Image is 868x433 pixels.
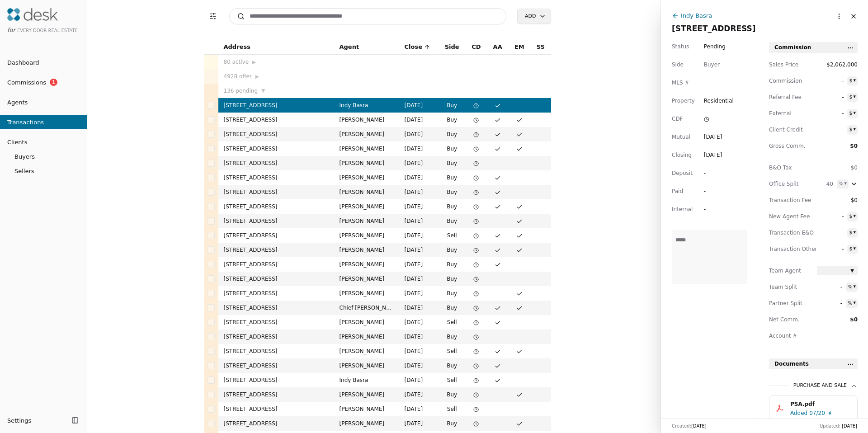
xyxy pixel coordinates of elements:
span: $0 [850,143,858,149]
span: Documents [774,359,809,368]
td: [STREET_ADDRESS] [218,228,334,243]
td: Sell [439,373,466,387]
button: $ [847,228,858,237]
span: Partner Split [769,299,810,308]
td: Buy [439,329,466,344]
span: ▼ [261,87,265,95]
span: Mutual [672,132,690,141]
td: Sell [439,402,466,416]
td: [PERSON_NAME] [334,416,399,431]
td: [DATE] [399,98,439,113]
div: 07/20 [809,409,825,418]
td: Buy [439,199,466,214]
span: - [856,333,858,339]
img: Desk [7,8,58,21]
span: - [817,228,844,237]
td: Sell [439,344,466,358]
span: $0 [850,316,858,323]
td: [STREET_ADDRESS] [218,329,334,344]
span: - [817,93,844,102]
td: [STREET_ADDRESS] [218,416,334,431]
span: ▼ [850,267,854,275]
td: [STREET_ADDRESS] [218,402,334,416]
td: [PERSON_NAME] [334,286,399,301]
div: ▾ [853,299,856,307]
span: Commission [774,43,811,52]
div: 80 active [224,57,329,66]
button: $ [847,125,858,134]
span: Client Credit [769,125,810,134]
td: [DATE] [399,257,439,272]
div: Buyer [704,60,720,69]
td: [DATE] [399,113,439,127]
td: [DATE] [399,141,439,156]
td: [STREET_ADDRESS] [218,141,334,156]
span: Side [445,42,459,52]
button: $ [847,93,858,102]
span: [STREET_ADDRESS] [672,22,857,35]
span: Closing [672,151,692,160]
td: [PERSON_NAME] [334,185,399,199]
td: [PERSON_NAME] [334,228,399,243]
span: Net Comm. [769,315,810,324]
td: [STREET_ADDRESS] [218,243,334,257]
div: Office Split [769,179,810,188]
div: ▾ [853,109,856,117]
span: Commission [769,76,810,85]
td: [STREET_ADDRESS] [218,185,334,199]
span: - [817,76,844,85]
td: Buy [439,272,466,286]
button: Purchase and Sale [769,382,858,395]
td: [STREET_ADDRESS] [218,98,334,113]
td: [STREET_ADDRESS] [218,113,334,127]
span: Transaction Fee [769,196,810,205]
td: [DATE] [399,214,439,228]
td: Buy [439,156,466,170]
button: $ [847,245,858,254]
td: [PERSON_NAME] [334,329,399,344]
div: ▾ [853,93,856,101]
div: ▾ [853,228,856,236]
span: 40 [817,179,833,188]
td: [PERSON_NAME] [334,272,399,286]
td: [PERSON_NAME] [334,170,399,185]
td: [STREET_ADDRESS] [218,199,334,214]
td: Buy [439,286,466,301]
div: 4928 offer [224,72,329,81]
span: Status [672,42,689,51]
td: [PERSON_NAME] [334,315,399,329]
td: [STREET_ADDRESS] [218,286,334,301]
span: Side [672,60,684,69]
span: - [817,299,842,308]
td: [STREET_ADDRESS] [218,358,334,373]
span: Pending [704,42,726,51]
td: Buy [439,358,466,373]
td: [STREET_ADDRESS] [218,214,334,228]
div: ▾ [853,125,856,133]
span: Team Split [769,282,810,292]
span: Settings [7,416,31,425]
td: [PERSON_NAME] [334,243,399,257]
div: Purchase and Sale [793,382,858,390]
td: Indy Basra [334,373,399,387]
span: MLS # [672,78,689,87]
span: Deposit [672,169,693,178]
td: Indy Basra [334,98,399,113]
td: [STREET_ADDRESS] [218,156,334,170]
span: New Agent Fee [769,212,810,221]
td: Buy [439,141,466,156]
span: External [769,109,810,118]
td: [STREET_ADDRESS] [218,315,334,329]
button: % [837,179,849,188]
span: Transaction E&O [769,228,810,237]
span: Residential [704,96,734,105]
div: - [704,169,720,178]
span: Close [405,42,422,52]
span: - [817,282,842,292]
td: [STREET_ADDRESS] [218,257,334,272]
td: [DATE] [399,416,439,431]
button: PSA.pdfAdded07/20 [769,395,858,422]
td: [DATE] [399,373,439,387]
td: Buy [439,301,466,315]
span: - [817,125,844,134]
